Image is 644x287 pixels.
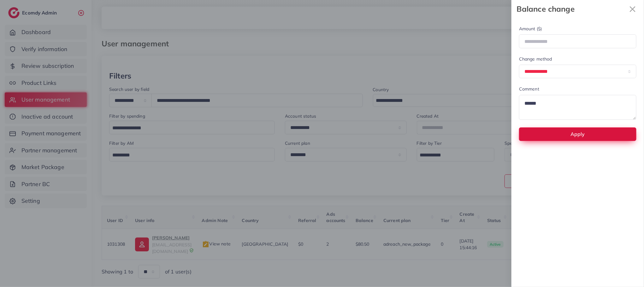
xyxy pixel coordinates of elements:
span: Apply [571,131,585,137]
legend: Comment [519,86,636,95]
button: Close [626,3,639,15]
legend: Change method [519,56,636,65]
legend: Amount ($) [519,26,636,34]
button: Apply [519,127,636,141]
strong: Balance change [517,3,626,15]
svg: x [626,3,639,15]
